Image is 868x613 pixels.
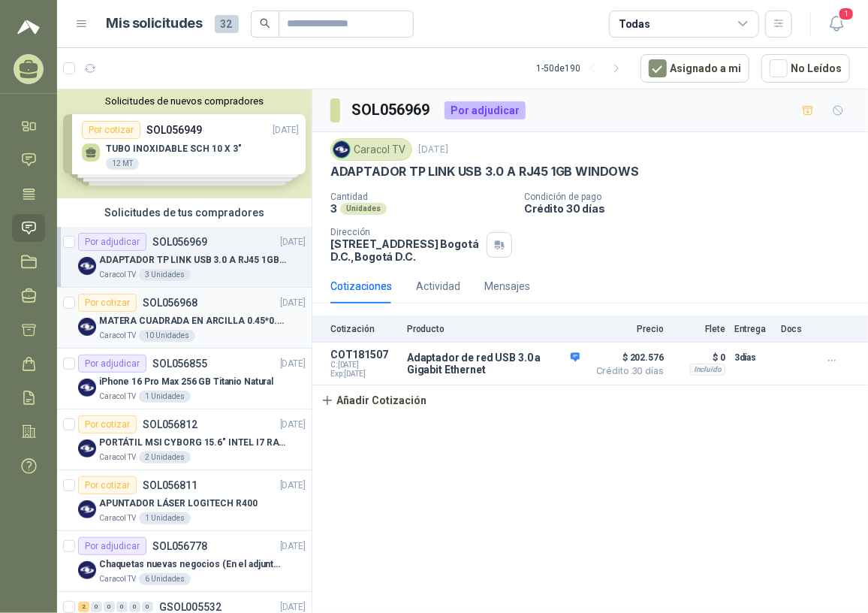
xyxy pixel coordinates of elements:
[673,349,725,367] p: $ 0
[91,602,102,612] div: 0
[78,233,146,251] div: Por adjudicar
[330,349,398,361] p: COT181507
[99,375,273,389] p: iPhone 16 Pro Max 256 GB Titanio Natural
[407,324,580,334] p: Producto
[330,138,412,161] div: Caracol TV
[142,602,153,612] div: 0
[589,367,664,376] span: Crédito 30 días
[781,324,811,334] p: Docs
[673,324,725,334] p: Flete
[139,269,191,281] div: 3 Unidades
[407,352,580,376] p: Adaptador de red USB 3.0 a Gigabit Ethernet
[260,18,270,29] span: search
[107,13,203,35] h1: Mis solicitudes
[78,379,96,397] img: Company Logo
[78,439,96,457] img: Company Logo
[99,253,286,267] p: ADAPTADOR TP LINK USB 3.0 A RJ45 1GB WINDOWS
[734,324,772,334] p: Entrega
[215,15,239,33] span: 32
[57,409,312,470] a: Por cotizarSOL056812[DATE] Company LogoPORTÁTIL MSI CYBORG 15.6" INTEL I7 RAM 32GB - 1 TB / Nvidi...
[152,541,207,551] p: SOL056778
[484,278,530,294] div: Mensajes
[116,602,128,612] div: 0
[17,18,40,36] img: Logo peakr
[57,89,312,198] div: Solicitudes de nuevos compradoresPor cotizarSOL056949[DATE] TUBO INOXIDABLE SCH 10 X 3"12 MTPor c...
[63,95,306,107] button: Solicitudes de nuevos compradores
[78,415,137,433] div: Por cotizar
[143,297,197,308] p: SOL056968
[139,512,191,524] div: 1 Unidades
[99,269,136,281] p: Caracol TV
[330,227,481,237] p: Dirección
[99,451,136,464] p: Caracol TV
[152,237,207,247] p: SOL056969
[416,278,460,294] div: Actividad
[619,16,650,32] div: Todas
[589,324,664,334] p: Precio
[143,480,197,491] p: SOL056811
[139,451,191,464] div: 2 Unidades
[139,573,191,585] div: 6 Unidades
[57,470,312,531] a: Por cotizarSOL056811[DATE] Company LogoAPUNTADOR LÁSER LOGITECH R400Caracol TV1 Unidades
[78,355,146,373] div: Por adjudicar
[99,497,258,511] p: APUNTADOR LÁSER LOGITECH R400
[78,561,96,579] img: Company Logo
[734,349,772,367] p: 3 días
[143,419,197,430] p: SOL056812
[57,227,312,288] a: Por adjudicarSOL056969[DATE] Company LogoADAPTADOR TP LINK USB 3.0 A RJ45 1GB WINDOWSCaracol TV3 ...
[78,257,96,275] img: Company Logo
[57,198,312,227] div: Solicitudes de tus compradores
[99,330,136,342] p: Caracol TV
[99,557,286,572] p: Chaquetas nuevas negocios (En el adjunto mas informacion)
[690,364,725,376] div: Incluido
[99,573,136,585] p: Caracol TV
[330,202,337,215] p: 3
[312,385,436,415] button: Añadir Cotización
[589,349,664,367] span: $ 202.576
[57,531,312,592] a: Por adjudicarSOL056778[DATE] Company LogoChaquetas nuevas negocios (En el adjunto mas informacion...
[152,358,207,369] p: SOL056855
[333,141,350,158] img: Company Logo
[280,357,306,371] p: [DATE]
[640,54,749,83] button: Asignado a mi
[78,318,96,336] img: Company Logo
[78,476,137,494] div: Por cotizar
[330,164,639,180] p: ADAPTADOR TP LINK USB 3.0 A RJ45 1GB WINDOWS
[57,349,312,409] a: Por adjudicarSOL056855[DATE] Company LogoiPhone 16 Pro Max 256 GB Titanio NaturalCaracol TV1 Unid...
[838,7,854,21] span: 1
[352,98,432,122] h3: SOL056969
[761,54,850,83] button: No Leídos
[99,314,286,328] p: MATERA CUADRADA EN ARCILLA 0.45*0.45*0.40
[280,539,306,554] p: [DATE]
[129,602,140,612] div: 0
[99,436,286,450] p: PORTÁTIL MSI CYBORG 15.6" INTEL I7 RAM 32GB - 1 TB / Nvidia GeForce RTX 4050
[78,537,146,555] div: Por adjudicar
[418,143,448,157] p: [DATE]
[330,237,481,263] p: [STREET_ADDRESS] Bogotá D.C. , Bogotá D.C.
[99,512,136,524] p: Caracol TV
[57,288,312,349] a: Por cotizarSOL056968[DATE] Company LogoMATERA CUADRADA EN ARCILLA 0.45*0.45*0.40Caracol TV10 Unid...
[280,418,306,432] p: [DATE]
[104,602,115,612] div: 0
[330,370,398,379] span: Exp: [DATE]
[139,391,191,403] div: 1 Unidades
[280,235,306,249] p: [DATE]
[330,278,392,294] div: Cotizaciones
[823,11,850,38] button: 1
[330,324,398,334] p: Cotización
[330,192,512,202] p: Cantidad
[524,192,862,202] p: Condición de pago
[78,294,137,312] div: Por cotizar
[139,330,195,342] div: 10 Unidades
[330,361,398,370] span: C: [DATE]
[78,500,96,518] img: Company Logo
[78,602,89,612] div: 2
[340,203,387,215] div: Unidades
[99,391,136,403] p: Caracol TV
[280,296,306,310] p: [DATE]
[524,202,862,215] p: Crédito 30 días
[445,101,526,119] div: Por adjudicar
[280,479,306,493] p: [DATE]
[536,56,628,80] div: 1 - 50 de 190
[159,602,222,612] p: GSOL005532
